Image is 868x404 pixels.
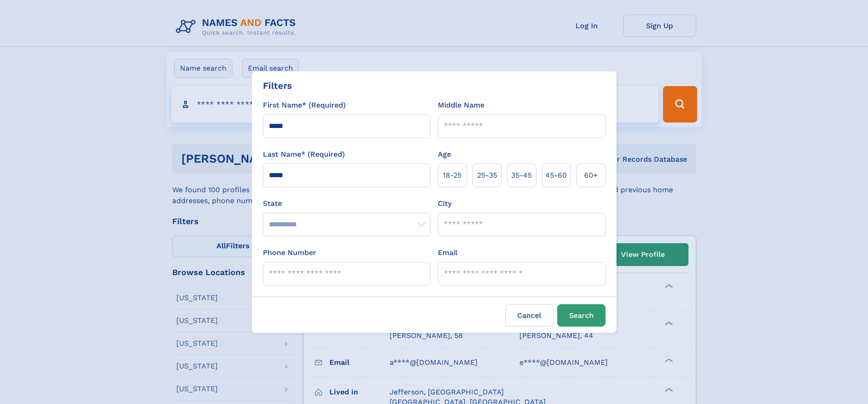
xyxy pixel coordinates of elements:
[545,170,567,181] span: 45‑60
[438,247,457,258] label: Email
[438,198,452,209] label: City
[263,100,346,111] label: First Name* (Required)
[511,170,532,181] span: 35‑45
[263,247,316,258] label: Phone Number
[443,170,462,181] span: 18‑25
[438,149,451,160] label: Age
[263,149,345,160] label: Last Name* (Required)
[263,198,431,209] label: State
[477,170,497,181] span: 25‑35
[263,79,292,92] div: Filters
[505,304,554,327] label: Cancel
[438,100,484,111] label: Middle Name
[584,170,598,181] span: 60+
[557,304,606,327] button: Search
